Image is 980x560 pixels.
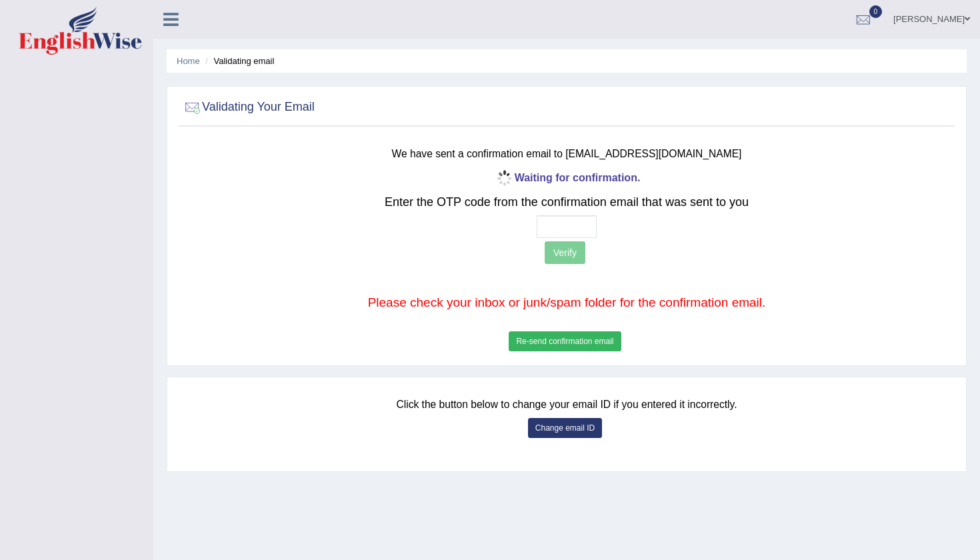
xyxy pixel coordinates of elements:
img: icon-progress-circle-small.gif [493,168,515,189]
a: Home [177,56,200,66]
h2: Validating Your Email [182,97,315,117]
b: Waiting for confirmation. [493,172,641,183]
small: We have sent a confirmation email to [EMAIL_ADDRESS][DOMAIN_NAME] [392,148,742,159]
li: Validating email [202,55,274,67]
p: Please check your inbox or junk/spam folder for the confirmation email. [247,293,886,312]
button: Re-send confirmation email [509,331,621,351]
span: 0 [869,5,883,18]
small: Click the button below to change your email ID if you entered it incorrectly. [396,399,737,410]
h2: Enter the OTP code from the confirmation email that was sent to you [247,196,886,209]
button: Change email ID [528,418,602,438]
